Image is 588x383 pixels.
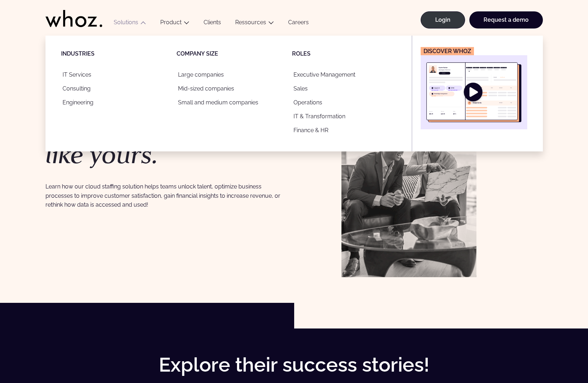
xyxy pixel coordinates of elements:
[235,19,266,26] a: Ressources
[541,336,578,373] iframe: Chatbot
[61,82,168,95] a: Consulting
[292,109,399,123] a: IT & Transformation
[177,50,292,58] p: Company size
[112,354,476,376] h2: Explore their success stories!
[421,47,527,129] a: Discover Whoz
[292,95,399,109] a: Operations
[292,50,408,58] p: Roles
[292,68,399,82] a: Executive Management
[341,61,476,277] img: Clients Whoz
[469,11,543,29] a: Request a demo
[153,19,196,29] button: Product
[292,82,399,95] a: Sales
[196,19,228,29] a: Clients
[61,68,168,82] a: IT Services
[61,95,168,109] a: Engineering
[107,19,153,29] button: Solutions
[45,182,287,209] p: Learn how our cloud staffing solution helps teams unlock talent, optimize business processes to i...
[177,95,284,109] a: Small and medium companies
[177,68,284,82] a: Large companies
[177,82,284,95] a: Mid-sized companies
[160,19,182,26] a: Product
[61,50,177,58] p: Industries
[421,47,474,55] figcaption: Discover Whoz
[281,19,316,29] a: Careers
[45,100,287,167] h1: Whoz transforms organizations
[45,139,158,170] em: like yours.
[421,11,465,29] a: Login
[292,123,399,137] a: Finance & HR
[228,19,281,29] button: Ressources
